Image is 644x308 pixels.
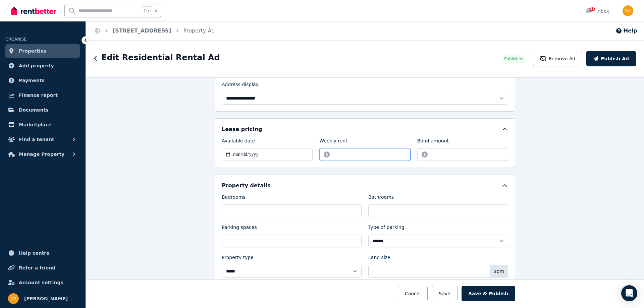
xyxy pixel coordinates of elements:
label: Type of parking [368,224,405,233]
span: Properties [19,47,47,55]
label: Weekly rent [319,137,347,147]
div: Inbox [586,8,609,14]
a: Property Ad [183,27,215,34]
a: Finance report [5,88,80,102]
h5: Property details [222,182,271,190]
a: Refer a friend [5,261,80,274]
button: Save [432,286,457,301]
span: Ctrl [142,6,152,15]
button: Remove Ad [533,51,582,66]
span: Add property [19,62,54,70]
label: Parking spaces [222,224,257,233]
span: Marketplace [19,121,51,129]
label: Bathrooms [368,194,394,203]
img: Drew Andrea [623,5,633,16]
button: Publish Ad [586,51,636,66]
span: k [155,8,157,13]
span: Published [504,56,524,62]
a: [STREET_ADDRESS] [113,27,171,34]
img: RentBetter [11,6,56,16]
span: Account settings [19,279,63,287]
span: Help centre [19,249,50,257]
button: Find a tenant [5,133,80,146]
span: Documents [19,106,49,114]
a: Properties [5,44,80,58]
label: Bond amount [417,137,449,147]
a: Payments [5,74,80,87]
span: 31 [590,7,595,11]
button: Manage Property [5,147,80,161]
h1: Edit Residential Rental Ad [101,52,220,63]
label: Property type [222,254,254,263]
nav: Breadcrumb [86,21,223,40]
span: [PERSON_NAME] [24,295,68,303]
a: Add property [5,59,80,72]
span: Refer a friend [19,264,55,272]
button: Help [615,27,637,35]
a: Help centre [5,246,80,260]
div: Open Intercom Messenger [621,285,637,301]
a: Marketplace [5,118,80,131]
span: ORGANISE [5,37,26,42]
img: Drew Andrea [8,293,19,304]
span: Find a tenant [19,135,54,143]
h5: Lease pricing [222,125,262,133]
span: Finance report [19,91,58,99]
span: Manage Property [19,150,64,158]
a: Documents [5,103,80,117]
a: Account settings [5,276,80,289]
button: Cancel [398,286,428,301]
label: Land size [368,254,390,263]
label: Bedrooms [222,194,246,203]
label: Address display [222,81,259,90]
label: Available date [222,137,255,147]
button: Save & Publish [462,286,515,301]
span: Payments [19,76,45,84]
